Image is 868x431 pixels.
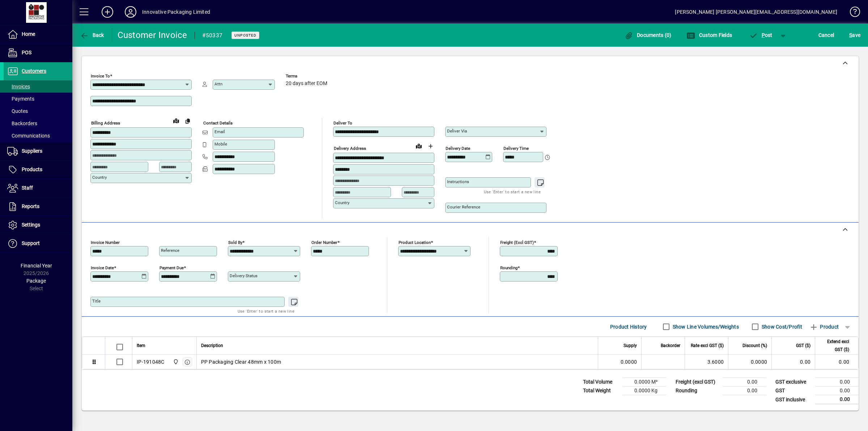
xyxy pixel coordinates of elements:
span: 0.0000 [621,358,637,365]
span: Suppliers [22,148,42,154]
span: Back [80,32,104,38]
td: Total Weight [579,386,623,395]
a: Home [4,25,72,43]
span: Description [201,342,223,350]
td: 0.0000 M³ [623,378,666,386]
span: Payments [7,96,34,102]
a: Reports [4,198,72,216]
span: Discount (%) [743,342,767,350]
a: Invoices [4,80,72,93]
span: PP Packaging Clear 48mm x 100m [201,358,281,365]
button: Post [745,29,776,42]
mat-label: Freight (excl GST) [500,240,534,245]
span: Extend excl GST ($) [820,338,849,354]
span: Communications [7,133,50,139]
span: P [762,32,765,38]
button: Product History [607,320,650,333]
div: #50337 [202,30,223,41]
mat-label: Reference [161,248,179,253]
td: 0.0000 Kg [623,386,666,395]
button: Product [806,320,842,333]
app-page-header-button: Back [72,29,112,42]
a: Suppliers [4,142,72,160]
span: Customers [22,68,46,74]
span: Package [26,278,46,284]
mat-label: Delivery time [503,146,529,151]
a: Products [4,161,72,179]
span: Supply [624,342,637,350]
mat-hint: Use 'Enter' to start a new line [238,307,294,315]
button: Custom Fields [685,29,734,42]
a: Settings [4,216,72,234]
td: Rounding [672,386,723,395]
mat-label: Order number [311,240,337,245]
span: Home [22,31,35,37]
button: Profile [119,5,142,18]
a: Quotes [4,105,72,117]
mat-label: Country [92,175,107,180]
span: Documents (0) [625,32,672,38]
span: Cancel [818,29,834,41]
span: 20 days after EOM [286,81,327,86]
td: 0.00 [723,386,766,395]
td: GST exclusive [772,378,815,386]
td: 0.00 [815,386,859,395]
span: Product History [610,321,647,333]
mat-label: Country [335,200,349,205]
td: 0.00 [723,378,766,386]
span: Rate excl GST ($) [691,342,724,350]
a: Backorders [4,117,72,130]
button: Save [847,29,862,42]
td: 0.00 [815,378,859,386]
span: S [849,32,852,38]
div: Innovative Packaging Limited [142,6,210,18]
td: Total Volume [579,378,623,386]
td: 0.00 [771,355,815,369]
div: Customer Invoice [118,29,187,41]
mat-label: Sold by [228,240,242,245]
button: Back [78,29,106,42]
mat-label: Instructions [447,179,469,184]
a: Staff [4,179,72,197]
td: GST [772,386,815,395]
mat-label: Courier Reference [447,204,480,210]
mat-label: Delivery status [230,273,258,278]
span: Settings [22,222,40,228]
div: 3.6000 [689,358,724,365]
span: Backorder [661,342,680,350]
span: Custom Fields [686,32,732,38]
button: Add [96,5,119,18]
button: Cancel [817,29,836,42]
mat-label: Invoice date [91,265,114,270]
mat-label: Rounding [500,265,518,270]
mat-label: Deliver via [447,128,467,134]
mat-hint: Use 'Enter' to start a new line [484,187,541,196]
div: IP-191048C [137,358,165,365]
mat-label: Invoice number [91,240,120,245]
button: Copy to Delivery address [182,115,193,127]
span: Invoices [7,84,30,89]
span: Support [22,240,40,246]
span: Quotes [7,108,28,114]
td: Freight (excl GST) [672,378,723,386]
span: GST ($) [796,342,810,350]
mat-label: Delivery date [446,146,470,151]
button: Choose address [425,140,436,152]
label: Show Line Volumes/Weights [671,323,739,330]
a: Payments [4,93,72,105]
span: Reports [22,203,39,209]
span: Financial Year [21,263,52,269]
mat-label: Product location [399,240,431,245]
td: 0.0000 [728,355,771,369]
a: View on map [170,115,182,126]
mat-label: Email [214,129,225,134]
mat-label: Invoice To [91,73,110,79]
mat-label: Attn [214,81,222,86]
button: Documents (0) [623,29,673,42]
label: Show Cost/Profit [760,323,802,330]
mat-label: Payment due [159,265,184,270]
span: ave [849,29,860,41]
a: POS [4,44,72,62]
a: Support [4,234,72,253]
td: 0.00 [815,355,858,369]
